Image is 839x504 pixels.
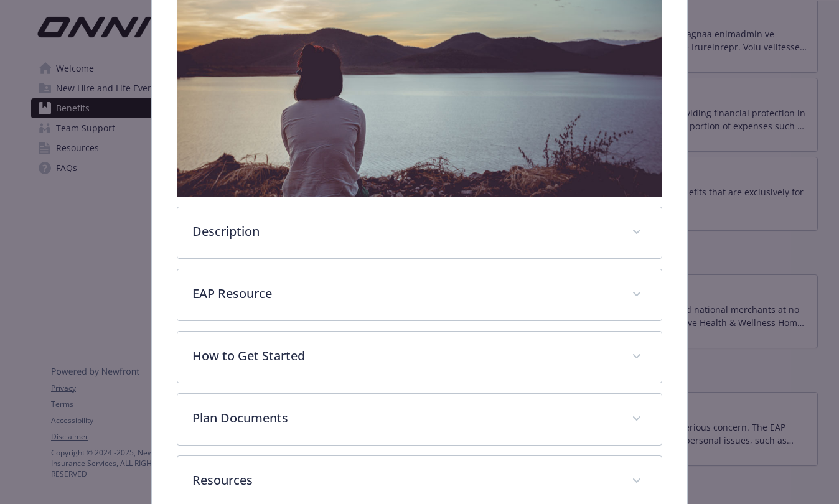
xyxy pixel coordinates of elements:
p: How to Get Started [192,347,617,365]
div: How to Get Started [177,332,662,383]
div: Description [177,207,662,258]
div: Plan Documents [177,394,662,445]
div: EAP Resource [177,269,662,320]
p: EAP Resource [192,284,617,303]
p: Resources [192,471,617,490]
p: Description [192,222,617,241]
p: Plan Documents [192,409,617,427]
